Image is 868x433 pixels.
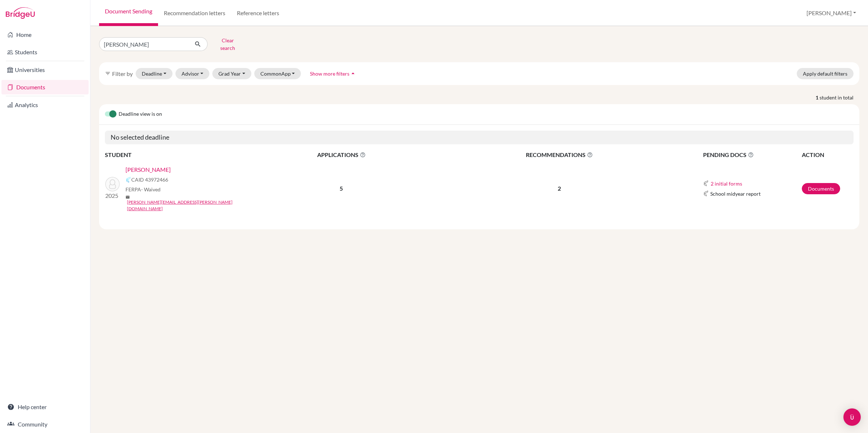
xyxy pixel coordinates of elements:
[125,195,130,199] span: mail
[99,37,189,51] input: Find student by name...
[125,177,131,183] img: Common App logo
[703,191,709,196] img: Common App logo
[136,68,173,79] button: Deadline
[843,408,861,426] div: Open Intercom Messenger
[1,98,89,112] a: Analytics
[434,150,685,159] span: RECOMMENDATIONS
[105,177,120,191] img: Shaik, Aqeel
[131,176,168,183] span: CAID 43972466
[340,185,343,192] b: 5
[6,7,35,19] img: Bridge-U
[703,150,801,159] span: PENDING DOCS
[105,131,854,144] h5: No selected deadline
[175,68,210,79] button: Advisor
[1,27,89,42] a: Home
[820,94,859,101] span: student in total
[1,63,89,77] a: Universities
[797,68,854,79] button: Apply default filters
[1,417,89,432] a: Community
[802,183,840,194] a: Documents
[1,400,89,414] a: Help center
[112,70,133,77] span: Filter by
[310,71,349,77] span: Show more filters
[1,45,89,59] a: Students
[703,181,709,186] img: Common App logo
[105,150,250,160] th: STUDENT
[105,71,111,76] i: filter_list
[254,68,301,79] button: CommonApp
[801,150,854,160] th: ACTION
[434,184,685,193] p: 2
[816,94,820,101] strong: 1
[349,70,357,77] i: arrow_drop_up
[710,190,761,198] span: School midyear report
[212,68,251,79] button: Grad Year
[105,191,120,200] p: 2025
[125,186,161,193] span: FERPA
[141,186,161,192] span: - Waived
[803,6,859,20] button: [PERSON_NAME]
[250,150,433,159] span: APPLICATIONS
[304,68,363,79] button: Show more filtersarrow_drop_up
[1,80,89,94] a: Documents
[208,35,248,54] button: Clear search
[119,110,162,119] span: Deadline view is on
[127,199,255,212] a: [PERSON_NAME][EMAIL_ADDRESS][PERSON_NAME][DOMAIN_NAME]
[710,179,743,188] button: 2 initial forms
[125,165,171,174] a: [PERSON_NAME]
